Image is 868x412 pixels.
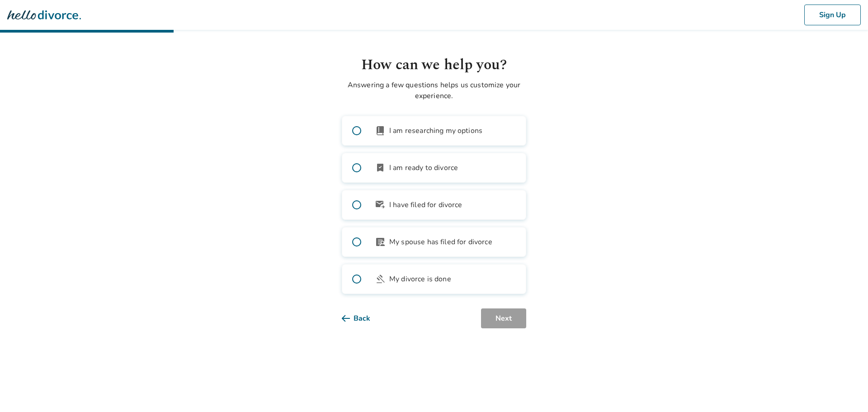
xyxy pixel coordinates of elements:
[389,237,492,247] span: My spouse has filed for divorce
[375,274,386,284] span: gavel
[389,162,458,173] span: I am ready to divorce
[389,199,462,210] span: I have filed for divorce
[375,162,386,173] span: bookmark_check
[375,237,386,247] span: article_person
[375,199,386,210] span: outgoing_mail
[342,308,385,328] button: Back
[342,54,526,76] h1: How can we help you?
[481,308,526,328] button: Next
[389,125,482,136] span: I am researching my options
[342,80,526,101] p: Answering a few questions helps us customize your experience.
[804,5,861,25] button: Sign Up
[823,369,868,412] iframe: Chat Widget
[389,274,451,284] span: My divorce is done
[375,125,386,136] span: book_2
